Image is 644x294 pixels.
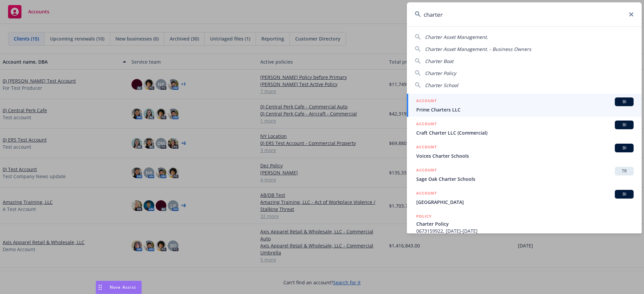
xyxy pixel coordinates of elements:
[416,121,437,129] h5: ACCOUNT
[425,58,453,64] span: Charter Boat
[425,46,531,52] span: Charter Asset Management. - Business Owners
[416,97,437,105] h5: ACCOUNT
[416,152,634,159] span: Voices Charter Schools
[618,168,631,174] span: TR
[407,117,642,140] a: ACCOUNTBICraft Charter LLC (Commercial)
[416,144,437,152] h5: ACCOUNT
[416,199,634,206] span: [GEOGRAPHIC_DATA]
[416,190,437,198] h5: ACCOUNT
[416,167,437,175] h5: ACCOUNT
[407,94,642,117] a: ACCOUNTBIPrime Charters LLC
[618,191,631,197] span: BI
[425,82,458,88] span: Charter School
[618,99,631,105] span: BI
[425,70,456,76] span: Charter Policy
[416,129,634,136] span: Craft Charter LLC (Commercial)
[407,209,642,238] a: POLICYCharter Policy0673159922, [DATE]-[DATE]
[618,145,631,151] span: BI
[425,34,488,40] span: Charter Asset Management.
[416,220,634,227] span: Charter Policy
[618,122,631,128] span: BI
[407,140,642,163] a: ACCOUNTBIVoices Charter Schools
[416,227,634,234] span: 0673159922, [DATE]-[DATE]
[407,186,642,209] a: ACCOUNTBI[GEOGRAPHIC_DATA]
[416,106,634,113] span: Prime Charters LLC
[96,281,104,294] div: Drag to move
[416,213,432,220] h5: POLICY
[407,2,642,26] input: Search...
[96,281,142,294] button: Nova Assist
[416,175,634,182] span: Sage Oak Charter Schools
[110,284,136,290] span: Nova Assist
[407,163,642,186] a: ACCOUNTTRSage Oak Charter Schools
